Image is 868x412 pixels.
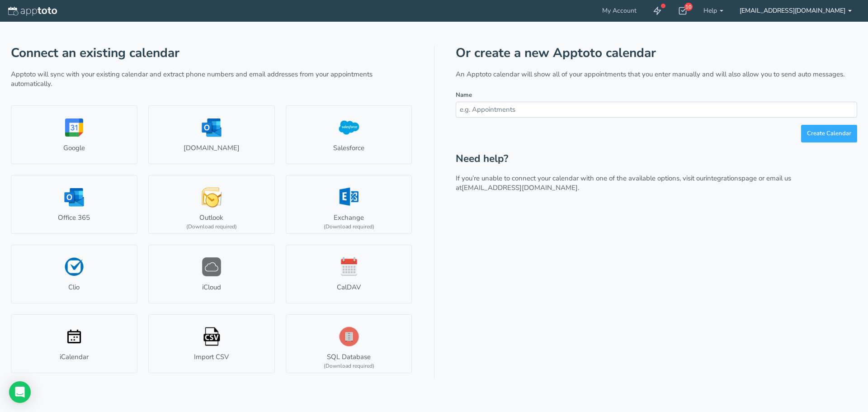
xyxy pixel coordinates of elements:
p: Apptoto will sync with your existing calendar and extract phone numbers and email addresses from ... [11,70,412,89]
h2: Need help? [456,153,857,165]
a: Office 365 [11,175,137,234]
a: [EMAIL_ADDRESS][DOMAIN_NAME]. [462,183,579,192]
a: Outlook [148,175,275,234]
a: CalDAV [286,245,412,303]
a: iCalendar [11,314,137,373]
img: logo-apptoto--white.svg [8,7,57,16]
a: Clio [11,245,137,303]
label: Name [456,91,472,99]
a: Google [11,105,137,164]
button: Create Calendar [801,125,857,142]
div: (Download required) [324,223,374,231]
a: Salesforce [286,105,412,164]
p: An Apptoto calendar will show all of your appointments that you enter manually and will also allo... [456,70,857,79]
h1: Or create a new Apptoto calendar [456,46,857,60]
a: Import CSV [148,314,275,373]
div: (Download required) [186,223,237,231]
h1: Connect an existing calendar [11,46,412,60]
a: SQL Database [286,314,412,373]
p: If you’re unable to connect your calendar with one of the available options, visit our page or em... [456,174,857,193]
div: (Download required) [324,362,374,370]
a: Exchange [286,175,412,234]
a: integrations [706,174,741,183]
a: [DOMAIN_NAME] [148,105,275,164]
a: iCloud [148,245,275,303]
div: Open Intercom Messenger [9,381,31,403]
input: e.g. Appointments [456,102,857,118]
div: 10 [684,3,693,11]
